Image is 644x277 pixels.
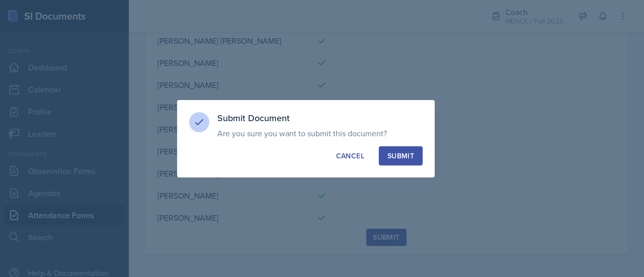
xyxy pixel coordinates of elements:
[379,146,423,165] button: Submit
[336,151,364,161] div: Cancel
[387,151,414,161] div: Submit
[217,128,423,138] p: Are you sure you want to submit this document?
[217,112,423,124] h3: Submit Document
[328,146,373,165] button: Cancel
